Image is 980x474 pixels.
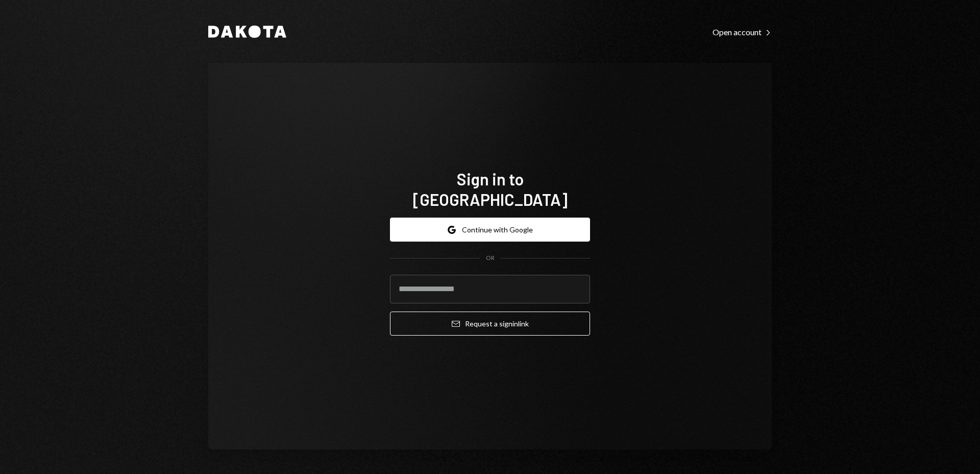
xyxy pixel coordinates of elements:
[390,218,590,242] button: Continue with Google
[486,254,495,263] div: OR
[390,169,590,209] h1: Sign in to [GEOGRAPHIC_DATA]
[713,27,772,37] div: Open account
[713,26,772,37] a: Open account
[390,312,590,336] button: Request a signinlink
